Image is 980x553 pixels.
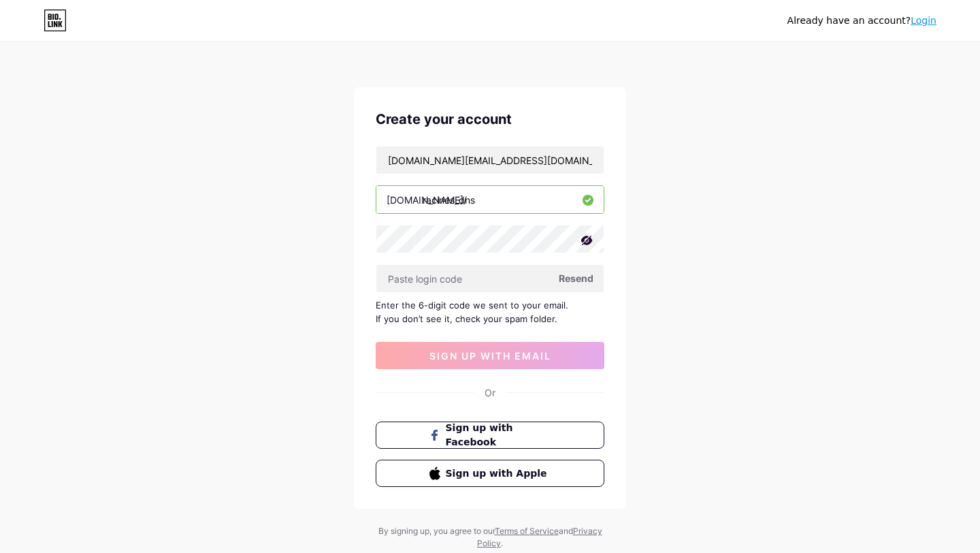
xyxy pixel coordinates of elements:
[376,146,604,174] input: Email
[376,422,604,449] button: Sign up with Facebook
[376,460,604,487] button: Sign up with Apple
[446,467,551,481] span: Sign up with Apple
[376,342,604,369] button: sign up with email
[374,525,606,550] div: By signing up, you agree to our and .
[485,385,495,400] div: Or
[376,298,604,326] div: Enter the 6-digit code we sent to your email. If you don’t see it, check your spam folder.
[376,265,604,292] input: Paste login code
[559,271,593,285] span: Resend
[495,526,559,536] a: Terms of Service
[376,186,604,213] input: username
[911,15,936,26] a: Login
[387,193,467,207] div: [DOMAIN_NAME]/
[376,109,604,129] div: Create your account
[446,421,551,449] span: Sign up with Facebook
[787,14,936,28] div: Already have an account?
[429,350,551,362] span: sign up with email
